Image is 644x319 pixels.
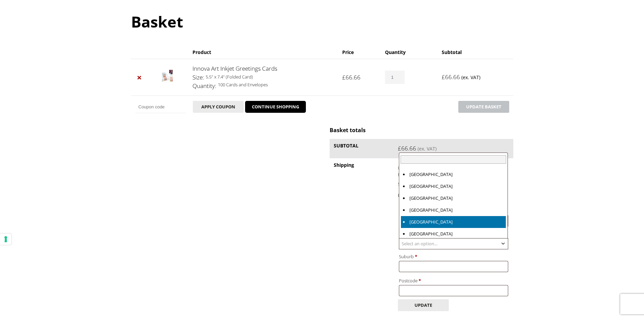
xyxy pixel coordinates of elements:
[135,73,144,82] a: Remove Innova Art Inkjet Greetings Cards from basket
[398,191,455,200] a: Calculate shipping
[401,216,506,228] li: [GEOGRAPHIC_DATA]
[162,69,173,83] img: Innova Art Inkjet Greetings Cards
[193,101,244,113] button: Apply coupon
[402,241,438,247] span: Select an option…
[385,71,405,84] input: Product quantity
[442,73,445,81] span: £
[381,46,438,59] th: Quantity
[401,192,506,204] li: [GEOGRAPHIC_DATA]
[438,46,513,59] th: Subtotal
[188,46,338,59] th: Product
[442,73,460,81] bdi: 66.66
[192,81,334,89] p: 100 Cards and Envelopes
[342,73,346,81] span: £
[399,276,508,285] label: Postcode
[135,101,186,113] input: Coupon code
[401,204,506,216] li: [GEOGRAPHIC_DATA]
[398,144,416,152] bdi: 66.66
[342,73,361,81] bdi: 66.66
[418,145,437,152] small: (ex. VAT)
[401,228,506,240] li: [GEOGRAPHIC_DATA]
[458,101,509,113] button: Update basket
[461,74,480,81] small: (ex. VAT)
[398,144,401,152] span: £
[192,73,334,81] p: 5.5" x 7.4" (Folded Card)
[192,82,216,90] dt: Quantity:
[398,299,449,311] button: Update
[330,139,394,158] th: Subtotal
[192,65,277,72] a: Innova Art Inkjet Greetings Cards
[330,126,513,134] h2: Basket totals
[398,180,509,188] p: Shipping options will be updated during checkout.
[338,46,381,59] th: Price
[245,101,306,113] a: CONTINUE SHOPPING
[192,73,204,82] dt: Size:
[399,252,508,261] label: Suburb
[401,180,506,192] li: [GEOGRAPHIC_DATA]
[401,169,506,180] li: [GEOGRAPHIC_DATA]
[131,11,513,32] h1: Basket
[398,163,498,178] label: UK Standard shipping - **Please read 'Delivery & Returns' for exceptions:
